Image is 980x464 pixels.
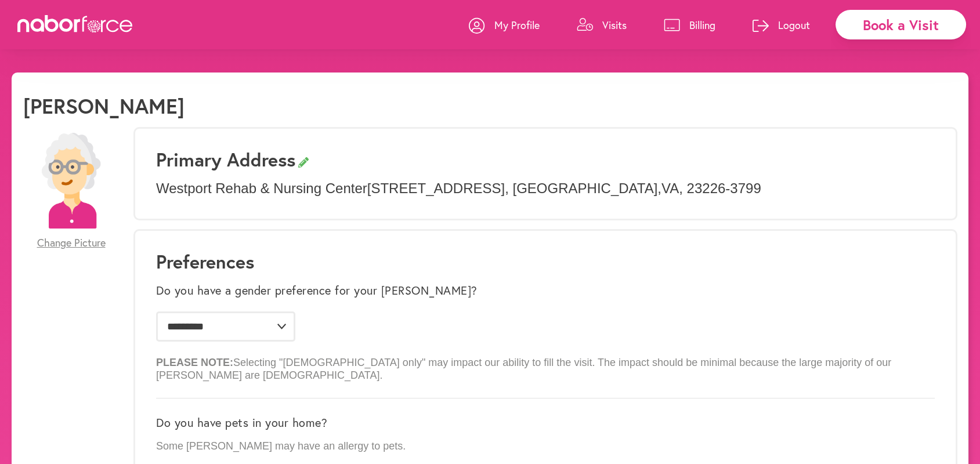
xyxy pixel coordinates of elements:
[494,18,540,32] p: My Profile
[664,8,715,42] a: Billing
[577,8,627,42] a: Visits
[469,8,540,42] a: My Profile
[689,18,715,32] p: Billing
[778,18,810,32] p: Logout
[23,133,119,229] img: efc20bcf08b0dac87679abea64c1faab.png
[753,8,810,42] a: Logout
[156,440,935,453] p: Some [PERSON_NAME] may have an allergy to pets.
[602,18,627,32] p: Visits
[156,251,935,273] h1: Preferences
[836,10,966,39] div: Book a Visit
[37,237,106,249] span: Change Picture
[156,148,935,171] h3: Primary Address
[156,180,935,197] p: Westport Rehab & Nursing Center [STREET_ADDRESS] , [GEOGRAPHIC_DATA] , VA , 23226-3799
[156,347,935,382] p: Selecting "[DEMOGRAPHIC_DATA] only" may impact our ability to fill the visit. The impact should b...
[23,93,185,118] h1: [PERSON_NAME]
[156,284,478,298] label: Do you have a gender preference for your [PERSON_NAME]?
[156,416,327,430] label: Do you have pets in your home?
[156,357,233,368] b: PLEASE NOTE:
